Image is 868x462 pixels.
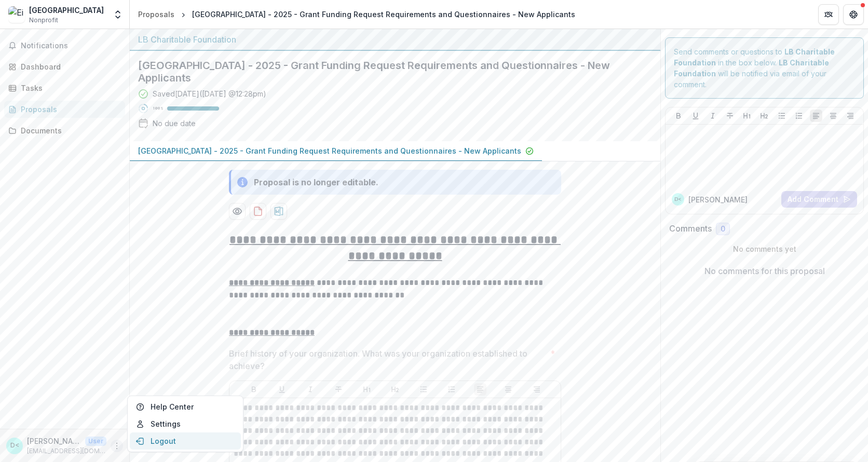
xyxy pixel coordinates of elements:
[29,5,104,16] div: [GEOGRAPHIC_DATA]
[4,58,125,75] a: Dashboard
[827,110,839,122] button: Align Center
[153,88,266,99] div: Saved [DATE] ( [DATE] @ 12:28pm )
[27,436,81,446] p: [PERSON_NAME] <[EMAIL_ADDRESS][DOMAIN_NAME]>
[4,122,125,139] a: Documents
[669,224,712,234] h2: Comments
[29,16,58,25] span: Nonprofit
[704,265,825,277] p: No comments for this proposal
[758,110,770,122] button: Heading 2
[502,383,514,396] button: Align Center
[138,145,521,156] p: [GEOGRAPHIC_DATA] - 2025 - Grant Funding Request Requirements and Questionnaires - New Applicants
[270,203,287,220] button: download-proposal
[4,79,125,97] a: Tasks
[445,383,458,396] button: Ordered List
[721,225,725,234] span: 0
[21,83,117,93] div: Tasks
[27,446,106,456] p: [EMAIL_ADDRESS][DOMAIN_NAME]
[818,4,839,25] button: Partners
[153,118,196,129] div: No due date
[4,101,125,118] a: Proposals
[21,125,117,136] div: Documents
[21,104,117,115] div: Proposals
[85,437,106,446] p: User
[776,110,788,122] button: Bullet List
[689,110,702,122] button: Underline
[417,383,430,396] button: Bullet List
[8,6,25,23] img: Eisenhower Medical Center
[793,110,805,122] button: Ordered List
[707,110,719,122] button: Italicize
[229,347,546,372] p: Brief history of your organization. What was your organization established to achieve?
[276,383,288,396] button: Underline
[10,442,19,449] div: Deborah Logan <dlogan1@eisenhowerhealth.org>
[4,37,125,54] button: Notifications
[844,110,857,122] button: Align Right
[741,110,753,122] button: Heading 1
[810,110,822,122] button: Align Left
[153,105,163,112] p: 100 %
[672,110,685,122] button: Bold
[531,383,543,396] button: Align Right
[361,383,373,396] button: Heading 1
[254,176,378,188] div: Proposal is no longer editable.
[332,383,345,396] button: Strike
[843,4,864,25] button: Get Help
[669,243,860,254] p: No comments yet
[111,4,125,25] button: Open entity switcher
[138,9,174,20] div: Proposals
[389,383,401,396] button: Heading 2
[134,7,579,22] nav: breadcrumb
[250,203,266,220] button: download-proposal
[665,37,864,99] div: Send comments or questions to in the box below. will be notified via email of your comment.
[724,110,736,122] button: Strike
[21,61,117,72] div: Dashboard
[138,33,652,46] div: LB Charitable Foundation
[474,383,486,396] button: Align Left
[688,194,748,205] p: [PERSON_NAME]
[111,440,123,452] button: More
[192,9,575,20] div: [GEOGRAPHIC_DATA] - 2025 - Grant Funding Request Requirements and Questionnaires - New Applicants
[21,42,121,50] span: Notifications
[304,383,317,396] button: Italicize
[781,191,857,208] button: Add Comment
[138,59,635,84] h2: [GEOGRAPHIC_DATA] - 2025 - Grant Funding Request Requirements and Questionnaires - New Applicants
[674,197,682,202] div: Deborah Logan <dlogan1@eisenhowerhealth.org>
[134,7,179,22] a: Proposals
[248,383,260,396] button: Bold
[229,203,246,220] button: Preview 2d5598f8-e3a9-4b2f-ba2b-a42c93caa982-0.pdf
